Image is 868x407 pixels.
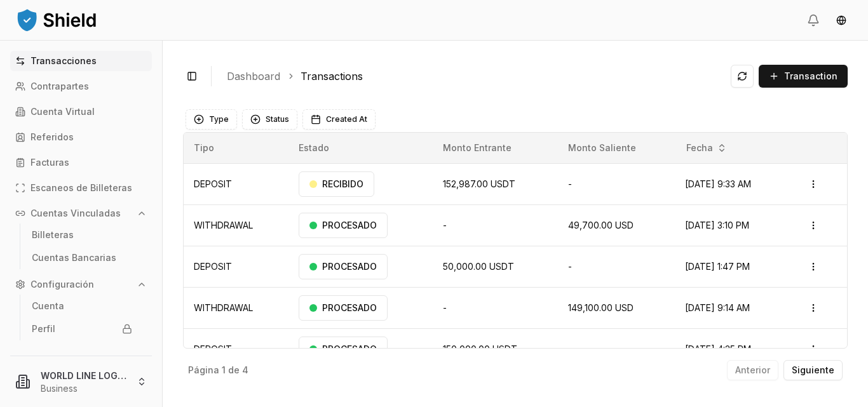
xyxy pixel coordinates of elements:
button: Type [186,109,237,130]
div: PROCESADO [299,254,388,279]
a: Escaneos de Billeteras [10,178,152,198]
th: Monto Saliente [558,133,675,163]
a: Cuenta [27,296,137,316]
a: Contrapartes [10,76,152,97]
p: 4 [242,366,248,375]
button: Cuentas Vinculadas [10,203,152,224]
span: [DATE] 1:47 PM [685,261,750,272]
span: 152,987.00 USDT [443,178,515,189]
td: WITHDRAWAL [184,287,288,328]
span: [DATE] 9:33 AM [685,178,751,189]
td: DEPOSIT [184,328,288,370]
p: Perfil [32,324,55,333]
p: Referidos [31,133,74,142]
a: Facturas [10,152,152,173]
span: Transaction [784,70,837,83]
nav: breadcrumb [227,69,721,84]
div: RECIBIDO [299,171,374,197]
span: [DATE] 3:10 PM [685,220,749,230]
span: 49,700.00 USD [568,220,634,230]
button: Siguiente [783,360,843,380]
p: Transacciones [31,57,97,65]
p: Cuenta [32,302,64,310]
button: WORLD LINE LOGISTICS LLCBusiness [5,361,157,402]
p: Cuenta Virtual [31,107,95,116]
a: Perfil [27,319,137,339]
td: DEPOSIT [184,163,288,204]
p: Escaneos de Billeteras [31,183,132,192]
p: 1 [222,366,226,375]
div: PROCESADO [299,213,388,238]
span: 149,100.00 USD [568,302,634,313]
span: [DATE] 9:14 AM [685,302,750,313]
a: Cuenta Virtual [10,102,152,122]
img: ShieldPay Logo [15,7,98,32]
span: Created At [326,114,367,124]
a: Billeteras [27,225,137,245]
p: Business [41,382,126,395]
p: Facturas [31,158,69,167]
p: Billeteras [32,230,74,239]
th: Monto Entrante [433,133,558,163]
p: Página [188,366,219,375]
button: Status [242,109,297,130]
span: - [568,261,572,272]
span: [DATE] 4:25 PM [685,344,751,354]
span: - [568,178,572,189]
a: Referidos [10,127,152,147]
p: de [228,366,240,375]
button: Transaction [759,65,848,88]
span: 150,000.00 USDT [443,344,517,354]
div: PROCESADO [299,337,388,362]
th: Tipo [184,133,288,163]
p: Contrapartes [31,82,89,91]
span: 50,000.00 USDT [443,261,514,272]
p: Cuentas Bancarias [32,253,116,262]
a: Transacciones [10,51,152,71]
a: Dashboard [227,69,280,84]
p: Siguiente [792,366,834,375]
button: Created At [302,109,376,130]
button: Fecha [681,138,732,158]
td: WITHDRAWAL [184,204,288,246]
a: Transactions [301,69,363,84]
div: PROCESADO [299,295,388,321]
p: WORLD LINE LOGISTICS LLC [41,369,126,382]
td: DEPOSIT [184,246,288,287]
span: - [568,344,572,354]
th: Estado [288,133,433,163]
button: Configuración [10,274,152,295]
p: Cuentas Vinculadas [31,209,121,218]
span: - [443,220,447,230]
a: Cuentas Bancarias [27,248,137,268]
span: - [443,302,447,313]
p: Configuración [31,280,94,289]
